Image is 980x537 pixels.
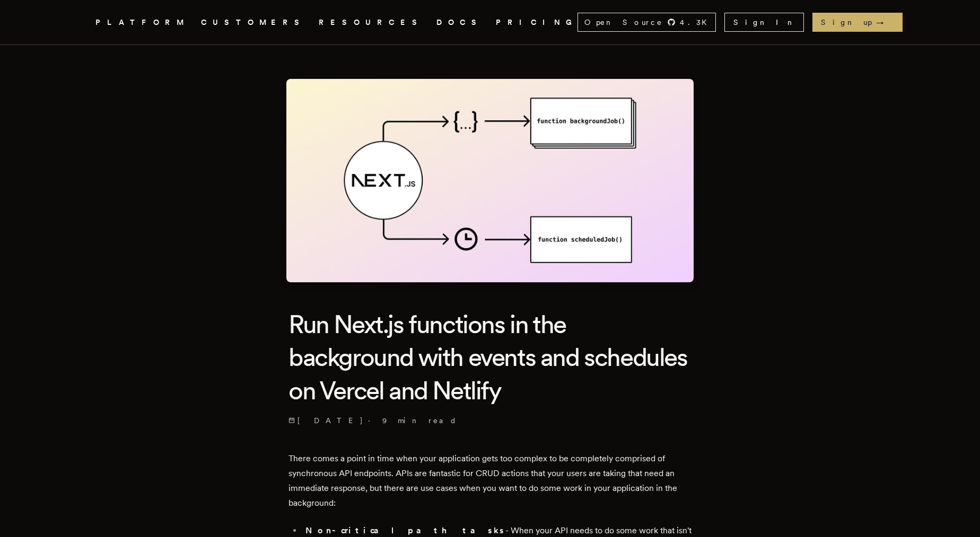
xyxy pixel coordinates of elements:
[288,415,692,426] p: ·
[584,17,663,28] span: Open Source
[201,16,306,29] a: CUSTOMERS
[436,16,483,29] a: DOCS
[288,415,364,426] span: [DATE]
[812,13,903,32] a: Sign up
[305,525,505,535] strong: Non-critical path tasks
[680,17,713,28] span: 4.3 K
[724,13,804,32] a: Sign In
[319,16,424,29] button: RESOURCES
[876,17,894,28] span: →
[286,79,694,282] img: Featured image for Run Next.js functions in the background with events and schedules on Vercel an...
[95,16,188,29] button: PLATFORM
[288,451,692,511] p: There comes a point in time when your application gets too complex to be completely comprised of ...
[496,16,577,29] a: PRICING
[382,415,457,426] span: 9 min read
[288,308,692,407] h1: Run Next.js functions in the background with events and schedules on Vercel and Netlify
